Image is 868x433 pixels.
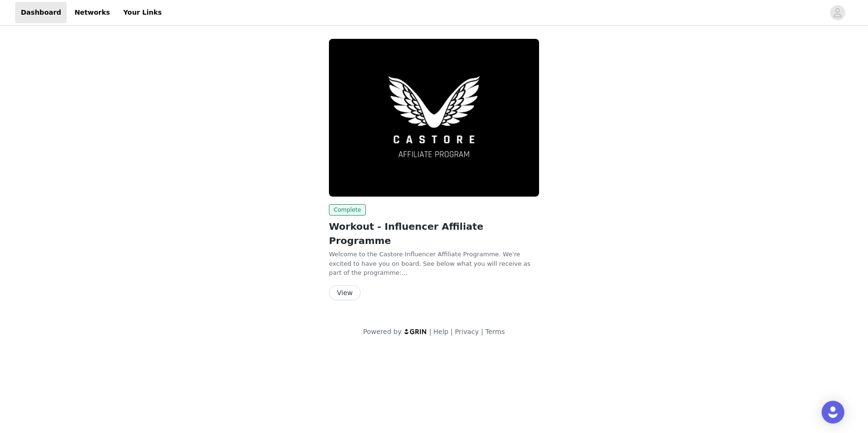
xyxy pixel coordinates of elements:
[434,328,449,335] a: Help
[822,401,844,424] div: Open Intercom Messenger
[329,204,366,216] span: Complete
[833,5,842,20] div: avatar
[429,328,432,335] span: |
[485,328,505,335] a: Terms
[15,2,67,23] a: Dashboard
[69,2,115,23] a: Networks
[329,285,361,300] button: View
[481,328,483,335] span: |
[455,328,479,335] a: Privacy
[363,328,401,335] span: Powered by
[329,289,361,297] a: View
[451,328,453,335] span: |
[329,219,539,248] h2: Workout - Influencer Affiliate Programme
[329,39,539,197] img: Castore
[329,250,539,278] p: Welcome to the Castore Influencer Affiliate Programme. We're excited to have you on board. See be...
[404,328,427,334] img: logo
[117,2,168,23] a: Your Links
